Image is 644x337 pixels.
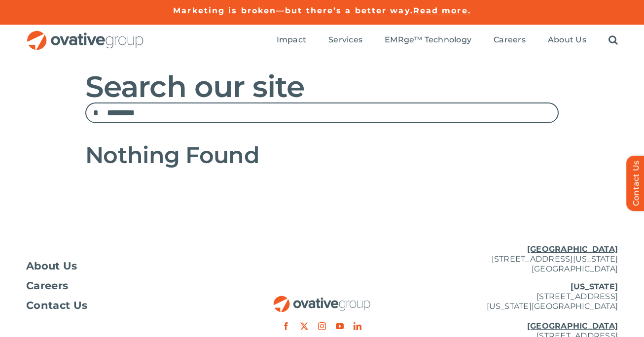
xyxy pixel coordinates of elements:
span: Contact Us [26,301,87,310]
a: About Us [26,261,223,271]
a: Careers [26,281,223,291]
a: About Us [548,35,586,46]
input: Search [85,102,106,123]
a: instagram [318,322,326,330]
span: Careers [494,35,526,45]
a: twitter [300,322,308,330]
h1: Search our site [85,71,559,102]
a: Marketing is broken—but there’s a better way. [173,6,413,15]
a: EMRge™ Technology [385,35,471,46]
span: About Us [548,35,586,45]
nav: Footer Menu [26,261,223,310]
a: youtube [336,322,344,330]
span: Services [328,35,362,45]
u: [US_STATE] [571,282,618,291]
a: Careers [494,35,526,46]
a: Read more. [413,6,471,15]
a: OG_Full_horizontal_RGB [273,295,371,304]
a: linkedin [354,322,361,330]
span: Impact [277,35,306,45]
nav: Menu [277,25,618,56]
p: [STREET_ADDRESS][US_STATE] [GEOGRAPHIC_DATA] [421,244,618,274]
span: Careers [26,281,68,291]
a: Contact Us [26,301,223,310]
a: OG_Full_horizontal_RGB [26,30,144,39]
u: [GEOGRAPHIC_DATA] [527,321,618,331]
span: About Us [26,261,77,271]
p: Nothing Found [85,143,559,168]
a: Services [328,35,362,46]
u: [GEOGRAPHIC_DATA] [527,244,618,254]
a: Impact [277,35,306,46]
a: facebook [282,322,290,330]
input: Search... [85,102,559,123]
span: EMRge™ Technology [385,35,471,45]
a: Search [608,35,618,46]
